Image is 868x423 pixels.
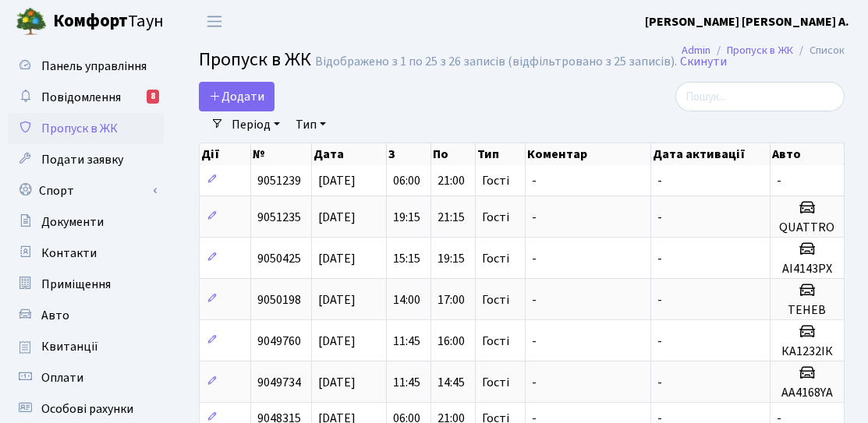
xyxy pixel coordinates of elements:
[41,120,118,137] span: Пропуск в ЖК
[209,88,264,105] span: Додати
[8,206,164,238] a: Документи
[771,143,845,165] th: Авто
[482,174,509,187] span: Гості
[147,90,159,104] div: 8
[526,143,650,165] th: Коментар
[8,82,164,113] a: Повідомлення8
[257,250,301,267] span: 9050425
[482,335,509,347] span: Гості
[289,111,332,138] a: Тип
[532,374,537,391] span: -
[777,172,781,189] span: -
[8,269,164,300] a: Приміщення
[532,250,537,267] span: -
[8,362,164,393] a: Оплати
[482,252,509,265] span: Гості
[257,209,301,226] span: 9051235
[8,113,164,144] a: Пропуск в ЖК
[532,333,537,350] span: -
[16,6,47,37] img: logo.png
[318,333,356,350] span: [DATE]
[41,245,97,262] span: Контакти
[53,9,128,33] b: Комфорт
[438,250,465,267] span: 19:15
[41,213,104,231] span: Документи
[393,209,420,226] span: 19:15
[727,42,793,58] a: Пропуск в ЖК
[777,303,838,318] h5: ТЕНЕВ
[318,291,356,308] span: [DATE]
[318,209,356,226] span: [DATE]
[777,220,838,235] h5: QUATTRO
[431,143,476,165] th: По
[8,238,164,269] a: Контакти
[482,376,509,389] span: Гості
[532,291,537,308] span: -
[312,143,387,165] th: Дата
[8,300,164,331] a: Авто
[41,400,133,418] span: Особові рахунки
[476,143,526,165] th: Тип
[225,111,286,138] a: Період
[438,333,465,350] span: 16:00
[41,307,69,324] span: Авто
[675,82,845,111] input: Пошук...
[8,175,164,206] a: Спорт
[657,172,662,189] span: -
[315,55,677,69] div: Відображено з 1 по 25 з 26 записів (відфільтровано з 25 записів).
[393,333,420,350] span: 11:45
[393,172,420,189] span: 06:00
[438,291,465,308] span: 17:00
[41,89,121,106] span: Повідомлення
[257,172,301,189] span: 9051239
[777,386,838,400] h5: АА4168YA
[393,291,420,308] span: 14:00
[199,46,311,73] span: Пропуск в ЖК
[200,143,251,165] th: Дії
[257,333,301,350] span: 9049760
[8,51,164,82] a: Панель управління
[199,82,275,111] a: Додати
[680,55,727,69] a: Скинути
[41,151,123,168] span: Подати заявку
[777,262,838,277] h5: АІ4143РХ
[482,294,509,306] span: Гості
[53,9,164,35] span: Таун
[438,209,465,226] span: 21:15
[532,172,537,189] span: -
[645,13,849,30] b: [PERSON_NAME] [PERSON_NAME] А.
[318,172,356,189] span: [DATE]
[8,331,164,362] a: Квитанції
[777,344,838,359] h5: КА1232ІК
[645,12,849,31] a: [PERSON_NAME] [PERSON_NAME] А.
[657,374,662,391] span: -
[793,42,845,59] li: Список
[41,276,111,293] span: Приміщення
[438,172,465,189] span: 21:00
[195,9,234,34] button: Переключити навігацію
[657,209,662,226] span: -
[657,333,662,350] span: -
[257,374,301,391] span: 9049734
[393,250,420,267] span: 15:15
[8,144,164,175] a: Подати заявку
[532,209,537,226] span: -
[657,250,662,267] span: -
[651,143,771,165] th: Дата активації
[482,211,509,224] span: Гості
[257,291,301,308] span: 9050198
[682,42,710,58] a: Admin
[657,291,662,308] span: -
[393,374,420,391] span: 11:45
[41,369,83,386] span: Оплати
[658,34,868,67] nav: breadcrumb
[251,143,312,165] th: №
[41,58,147,75] span: Панель управління
[387,143,431,165] th: З
[438,374,465,391] span: 14:45
[318,250,356,267] span: [DATE]
[41,338,98,355] span: Квитанції
[318,374,356,391] span: [DATE]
